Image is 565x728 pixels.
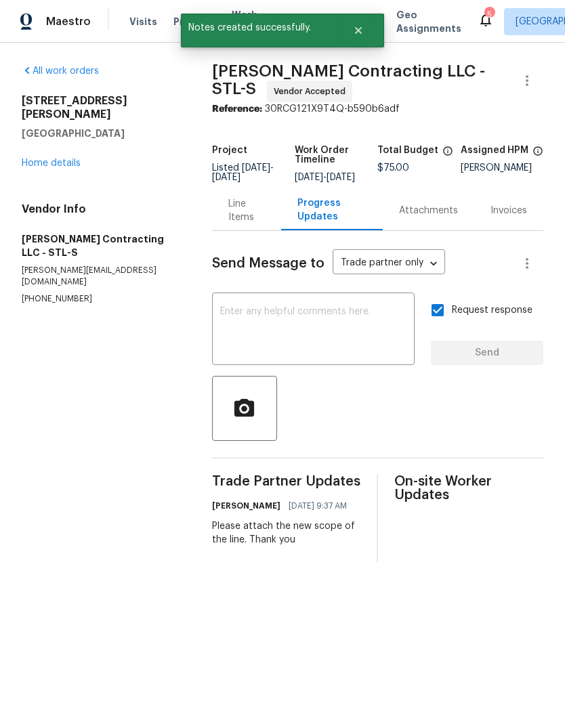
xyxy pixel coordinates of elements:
[228,197,265,224] div: Line Items
[295,146,377,165] h5: Work Order Timeline
[297,196,367,223] div: Progress Updates
[461,163,543,173] div: [PERSON_NAME]
[399,204,458,217] div: Attachments
[327,173,355,182] span: [DATE]
[333,253,445,275] div: Trade partner only
[232,8,266,35] span: Work Orders
[46,15,91,28] span: Maestro
[295,173,323,182] span: [DATE]
[181,14,336,42] span: Notes created successfully.
[242,163,270,173] span: [DATE]
[212,257,325,270] span: Send Message to
[212,146,247,155] h5: Project
[461,146,528,155] h5: Assigned HPM
[484,8,494,22] div: 5
[212,519,361,547] div: Please attach the new scope of the line. Thank you
[22,158,81,168] a: Home details
[289,499,347,513] span: [DATE] 9:37 AM
[22,94,180,121] h2: [STREET_ADDRESS][PERSON_NAME]
[212,163,274,182] span: Listed
[22,293,180,305] p: [PHONE_NUMBER]
[22,66,99,76] a: All work orders
[377,163,409,173] span: $75.00
[336,17,381,44] button: Close
[532,146,543,163] span: The hpm assigned to this work order.
[490,204,527,217] div: Invoices
[212,102,543,116] div: 30RCG121X9T4Q-b590b6adf
[22,202,180,216] h4: Vendor Info
[22,232,180,259] h5: [PERSON_NAME] Contracting LLC - STL-S
[212,163,274,182] span: -
[212,104,262,114] b: Reference:
[22,127,180,140] h5: [GEOGRAPHIC_DATA]
[377,146,438,155] h5: Total Budget
[212,499,280,513] h6: [PERSON_NAME]
[295,173,355,182] span: -
[396,8,461,35] span: Geo Assignments
[173,15,215,28] span: Projects
[212,173,240,182] span: [DATE]
[394,475,543,502] span: On-site Worker Updates
[274,85,351,98] span: Vendor Accepted
[22,265,180,288] p: [PERSON_NAME][EMAIL_ADDRESS][DOMAIN_NAME]
[129,15,157,28] span: Visits
[212,475,361,488] span: Trade Partner Updates
[452,303,532,318] span: Request response
[212,63,485,97] span: [PERSON_NAME] Contracting LLC - STL-S
[442,146,453,163] span: The total cost of line items that have been proposed by Opendoor. This sum includes line items th...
